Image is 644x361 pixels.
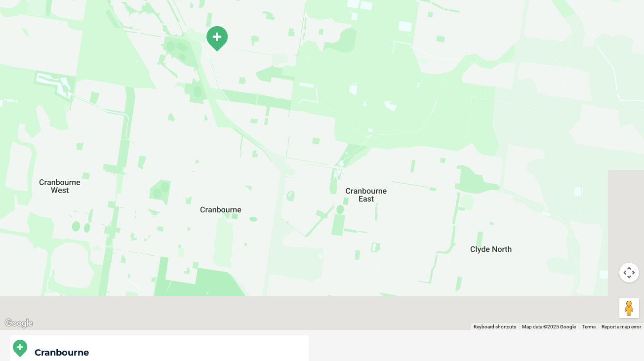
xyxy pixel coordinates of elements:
button: Map camera controls [619,263,639,282]
button: Keyboard shortcuts [474,323,516,330]
a: Report a map error [602,324,641,329]
div: Cranbourne [204,25,229,52]
img: Google [2,317,35,330]
a: Terms (opens in new tab) [582,324,596,329]
button: Drag Pegman onto the map to open Street View [619,298,639,318]
span: Map data ©2025 Google [522,324,576,329]
h5: Cranbourne [35,348,300,357]
a: Open this area in Google Maps (opens a new window) [2,317,35,330]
